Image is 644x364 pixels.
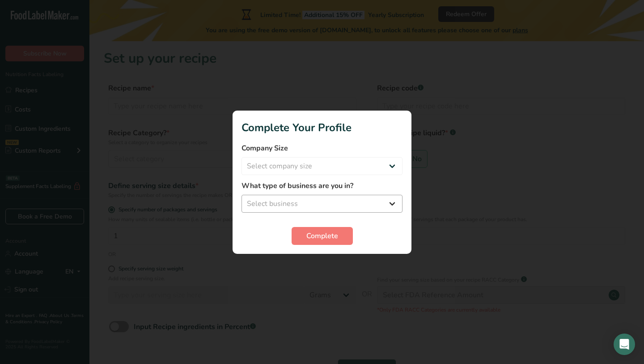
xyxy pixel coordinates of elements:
[241,143,402,154] label: Company Size
[614,334,635,355] div: Open Intercom Messenger
[292,227,353,245] button: Complete
[241,120,402,136] h1: Complete Your Profile
[306,231,338,241] span: Complete
[241,180,402,191] label: What type of business are you in?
